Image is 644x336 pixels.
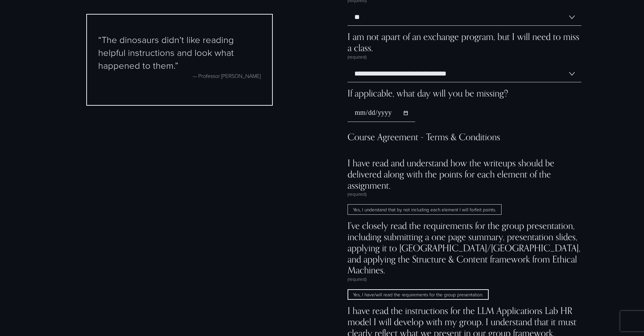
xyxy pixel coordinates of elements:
span: I have read and understand how the writeups should be delivered along with the points for each el... [348,157,581,191]
select: I am part of an exchange program with another school and will need to miss a class and/or group p... [348,9,581,26]
span: (required) [348,191,367,197]
span: Yes, I understand that by not including each element I will forfeit points. [348,204,502,215]
span: ” [175,59,178,71]
span: (required) [348,54,367,60]
blockquote: The dinosaurs didn’t like reading helpful instructions and look what happened to them. [98,33,261,72]
select: I am not apart of an exchange program, but I will need to miss a class. [348,65,581,82]
span: If applicable, what day will you be missing? [348,88,508,99]
span: “ [98,33,102,46]
span: I've closely read the requirements for the group presentation, including submitting a one page su... [348,220,581,276]
span: Yes, I have/will read the requirements for the group presentation. [348,289,489,300]
span: I am not apart of an exchange program, but I will need to miss a class. [348,31,581,54]
figcaption: — Professor [PERSON_NAME] [98,72,261,80]
div: Course Agreement - Terms & Conditions [348,131,581,148]
span: (required) [348,276,367,282]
